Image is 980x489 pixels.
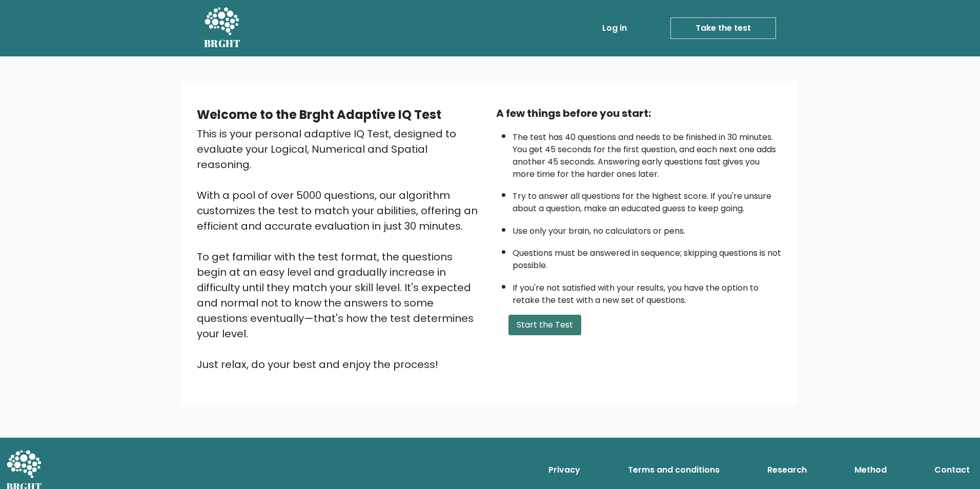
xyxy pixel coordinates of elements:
[204,4,241,52] a: BRGHT
[513,185,783,215] li: Try to answer all questions for the highest score. If you're unsure about a question, make an edu...
[670,17,776,39] a: Take the test
[513,277,783,307] li: If you're not satisfied with your results, you have the option to retake the test with a new set ...
[496,106,783,121] div: A few things before you start:
[508,315,581,335] button: Start the Test
[850,460,891,480] a: Method
[513,220,783,237] li: Use only your brain, no calculators or pens.
[763,460,811,480] a: Research
[513,126,783,180] li: The test has 40 questions and needs to be finished in 30 minutes. You get 45 seconds for the firs...
[624,460,724,480] a: Terms and conditions
[197,106,441,123] b: Welcome to the Brght Adaptive IQ Test
[544,460,584,480] a: Privacy
[204,37,241,50] h5: BRGHT
[930,460,974,480] a: Contact
[598,18,631,38] a: Log in
[197,126,484,372] div: This is your personal adaptive IQ Test, designed to evaluate your Logical, Numerical and Spatial ...
[513,242,783,272] li: Questions must be answered in sequence; skipping questions is not possible.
